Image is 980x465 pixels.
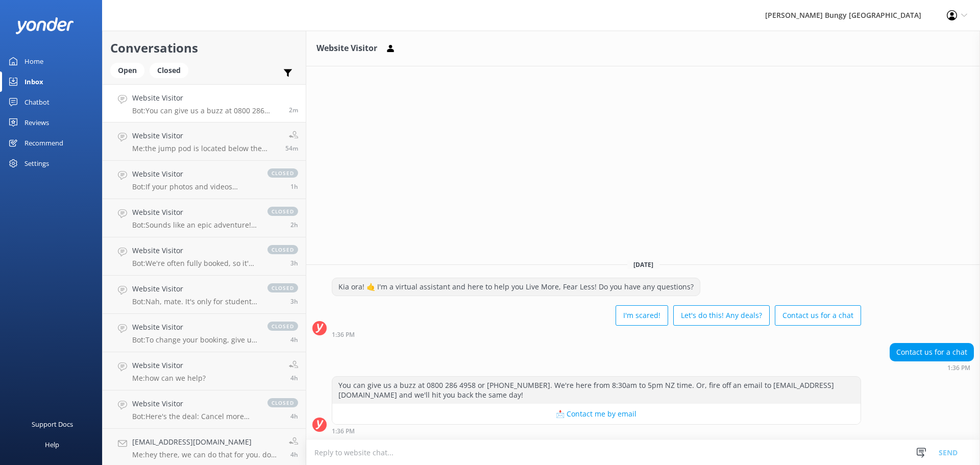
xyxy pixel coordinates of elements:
div: Reviews [24,112,49,133]
p: Bot: You can give us a buzz at 0800 286 4958 or [PHONE_NUMBER]. We're here from 8:30am to 5pm NZ ... [132,106,281,115]
a: Website VisitorBot:We're often fully booked, so it's best to book in advance to snag your spot an... [103,237,306,276]
div: Home [24,51,43,71]
a: Closed [150,64,193,76]
button: 📩 Contact me by email [332,404,861,424]
span: closed [267,207,298,216]
p: Bot: Sounds like an epic adventure! For groups of 10 or more, we offer some wicked deals and disc... [132,221,257,230]
div: Closed [150,63,188,78]
div: You can give us a buzz at 0800 286 4958 or [PHONE_NUMBER]. We're here from 8:30am to 5pm NZ time.... [332,377,861,404]
strong: 1:36 PM [947,365,970,371]
span: Oct 04 2025 12:44pm (UTC +13:00) Pacific/Auckland [285,144,298,153]
span: closed [267,168,298,178]
a: Website VisitorBot:If your photos and videos haven't landed in your inbox after 24 hours, hit up ... [103,161,306,199]
span: Oct 04 2025 10:29am (UTC +13:00) Pacific/Auckland [290,259,298,267]
div: Settings [24,153,49,174]
strong: 1:36 PM [332,332,355,338]
h4: Website Visitor [132,130,278,141]
div: Recommend [24,133,63,153]
span: Oct 04 2025 09:04am (UTC +13:00) Pacific/Auckland [290,412,298,421]
div: Chatbot [24,92,50,112]
a: Website VisitorBot:Nah, mate. It's only for students at domestic NZ institutions. Gotta have that... [103,276,306,314]
a: Open [110,64,150,76]
h4: Website Visitor [132,245,257,256]
strong: 1:36 PM [332,428,355,434]
h4: Website Visitor [132,398,257,409]
p: Bot: To change your booking, give us a call on [PHONE_NUMBER] or [PHONE_NUMBER], or shoot us an e... [132,335,257,345]
h3: Website Visitor [316,42,377,55]
div: Oct 04 2025 01:36pm (UTC +13:00) Pacific/Auckland [332,331,861,338]
h2: Conversations [110,38,298,58]
span: Oct 04 2025 09:11am (UTC +13:00) Pacific/Auckland [290,374,298,382]
span: Oct 04 2025 11:47am (UTC +13:00) Pacific/Auckland [290,182,298,191]
div: Oct 04 2025 01:36pm (UTC +13:00) Pacific/Auckland [332,427,861,434]
span: Oct 04 2025 08:52am (UTC +13:00) Pacific/Auckland [290,450,298,459]
p: Me: how can we help? [132,374,206,383]
h4: Website Visitor [132,92,281,104]
p: Me: hey there, we can do that for you. do you have any timings that we can work around? We will e... [132,450,281,459]
div: Help [45,434,59,455]
span: closed [267,283,298,292]
span: Oct 04 2025 11:24am (UTC +13:00) Pacific/Auckland [290,221,298,229]
button: I'm scared! [616,305,668,326]
img: yonder-white-logo.png [15,17,74,34]
p: Bot: Nah, mate. It's only for students at domestic NZ institutions. Gotta have that [DEMOGRAPHIC_... [132,297,257,306]
a: Website VisitorMe:how can we help?4h [103,352,306,390]
p: Me: the jump pod is located below the bridge and its about a 10mins walk out to the jump pod [132,144,278,153]
span: closed [267,398,298,407]
span: Oct 04 2025 10:24am (UTC +13:00) Pacific/Auckland [290,297,298,306]
span: closed [267,245,298,254]
a: Website VisitorBot:To change your booking, give us a call on [PHONE_NUMBER] or [PHONE_NUMBER], or... [103,314,306,352]
div: Oct 04 2025 01:36pm (UTC +13:00) Pacific/Auckland [890,364,974,371]
a: Website VisitorBot:Sounds like an epic adventure! For groups of 10 or more, we offer some wicked ... [103,199,306,237]
div: Contact us for a chat [890,344,973,361]
p: Bot: If your photos and videos haven't landed in your inbox after 24 hours, hit up our tech wizar... [132,182,257,191]
span: [DATE] [627,260,659,269]
a: Website VisitorBot:Here's the deal: Cancel more than 48 hours ahead, and you get a full refund. L... [103,390,306,429]
h4: Website Visitor [132,283,257,295]
div: Kia ora! 🤙 I'm a virtual assistant and here to help you Live More, Fear Less! Do you have any que... [332,278,700,296]
h4: Website Visitor [132,168,257,180]
h4: Website Visitor [132,322,257,333]
div: Open [110,63,144,78]
div: Inbox [24,71,43,92]
h4: [EMAIL_ADDRESS][DOMAIN_NAME] [132,436,281,448]
span: Oct 04 2025 01:36pm (UTC +13:00) Pacific/Auckland [289,106,298,114]
a: Website VisitorBot:You can give us a buzz at 0800 286 4958 or [PHONE_NUMBER]. We're here from 8:3... [103,84,306,123]
a: Website VisitorMe:the jump pod is located below the bridge and its about a 10mins walk out to the... [103,123,306,161]
span: closed [267,322,298,331]
p: Bot: Here's the deal: Cancel more than 48 hours ahead, and you get a full refund. Less than 48 ho... [132,412,257,421]
h4: Website Visitor [132,207,257,218]
h4: Website Visitor [132,360,206,371]
div: Support Docs [32,414,73,434]
p: Bot: We're often fully booked, so it's best to book in advance to snag your spot and avoid any le... [132,259,257,268]
button: Contact us for a chat [775,305,861,326]
button: Let's do this! Any deals? [673,305,770,326]
span: Oct 04 2025 09:37am (UTC +13:00) Pacific/Auckland [290,335,298,344]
